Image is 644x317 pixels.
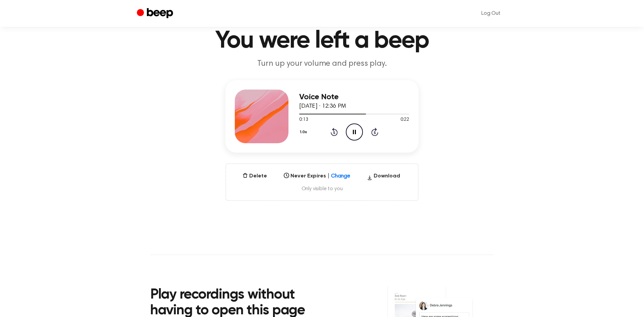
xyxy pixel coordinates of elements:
span: 0:13 [299,116,308,123]
a: Beep [137,7,175,20]
h3: Voice Note [299,93,409,102]
span: 0:22 [400,116,409,123]
span: [DATE] · 12:36 PM [299,103,346,109]
a: Log Out [475,5,507,21]
button: Download [364,172,403,183]
button: Delete [240,172,270,180]
button: 1.0x [299,126,310,138]
h1: You were left a beep [150,29,494,53]
p: Turn up your volume and press play. [193,58,451,69]
span: Only visible to you [234,186,410,192]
